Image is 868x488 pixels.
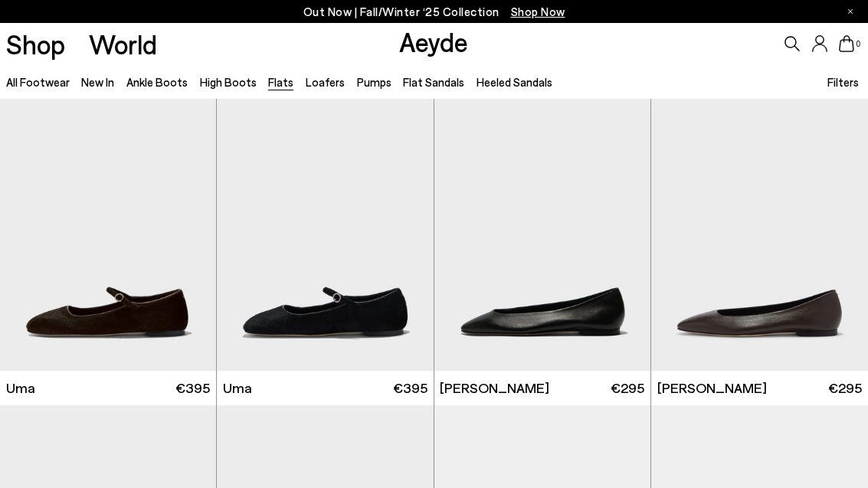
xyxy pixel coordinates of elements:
span: Uma [6,378,35,398]
span: Navigate to /collections/new-in [511,5,565,18]
a: Shop [6,31,65,57]
a: 0 [839,35,854,52]
a: Loafers [306,75,345,89]
span: €395 [393,378,427,398]
span: [PERSON_NAME] [657,378,767,398]
a: Ankle Boots [126,75,188,89]
span: €295 [828,378,862,398]
a: Flats [268,75,293,89]
a: High Boots [200,75,257,89]
span: €395 [175,378,210,398]
a: New In [81,75,114,89]
a: [PERSON_NAME] €295 [434,371,650,405]
a: Heeled Sandals [477,75,552,89]
a: All Footwear [6,75,70,89]
a: Pumps [357,75,391,89]
a: Flat Sandals [403,75,464,89]
p: Out Now | Fall/Winter ‘25 Collection [303,2,565,21]
img: Uma Ponyhair Flats [217,99,433,371]
img: Ellie Almond-Toe Flats [651,99,868,371]
span: Uma [223,378,252,398]
img: Ellie Almond-Toe Flats [434,99,650,371]
a: [PERSON_NAME] €295 [651,371,868,405]
a: World [89,31,157,57]
span: Filters [827,75,859,89]
span: 0 [854,40,862,48]
a: Aeyde [399,25,468,57]
a: Uma €395 [217,371,433,405]
span: [PERSON_NAME] [440,378,549,398]
span: €295 [611,378,644,398]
